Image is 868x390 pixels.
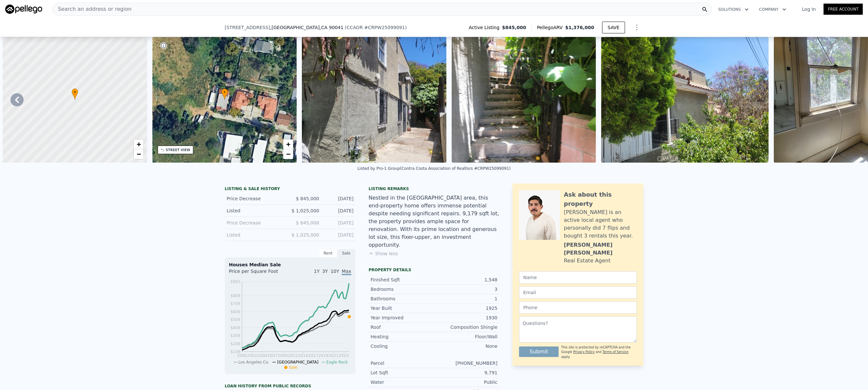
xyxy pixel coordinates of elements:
img: Sale: 166543442 Parcel: 48862985 [452,37,596,163]
span: + [136,140,141,148]
tspan: 2017 [308,353,318,358]
div: 1925 [434,305,497,311]
tspan: 2004 [257,353,268,358]
button: SAVE [602,22,625,33]
span: 1Y [314,269,320,274]
input: Phone [519,301,637,314]
div: ( ) [345,24,407,31]
div: Houses Median Sale [229,261,351,268]
tspan: $509 [230,317,240,322]
span: $ 1,025,000 [291,208,319,213]
div: Bathrooms [371,295,434,302]
tspan: $709 [230,301,240,306]
span: Eagle Rock [326,360,348,364]
div: This site is protected by reCAPTCHA and the Google and apply. [561,345,637,359]
tspan: 2014 [298,353,308,358]
div: [DATE] [324,207,354,214]
span: 3Y [322,269,328,274]
div: Floor/Wall [434,333,497,340]
tspan: $983 [230,279,240,284]
div: Price Decrease [227,195,285,202]
span: , [GEOGRAPHIC_DATA] [270,24,343,31]
a: Zoom in [283,139,293,149]
div: Year Built [371,305,434,311]
div: Composition Shingle [434,324,497,330]
tspan: 2000 [237,353,247,358]
tspan: 2012 [288,353,298,358]
tspan: $309 [230,333,240,338]
tspan: $409 [230,326,240,330]
button: Solutions [713,4,754,15]
tspan: 2024 [339,353,349,358]
div: Rent [319,249,337,257]
img: Sale: 166543442 Parcel: 48862985 [601,37,769,163]
a: Zoom in [134,139,144,149]
span: $ 845,000 [296,220,319,225]
tspan: 2009 [278,353,288,358]
tspan: $609 [230,310,240,314]
div: Listed [227,207,285,214]
div: Loan history from public records [225,383,356,389]
input: Name [519,271,637,284]
button: Company [754,4,791,15]
tspan: $209 [230,342,240,346]
span: [GEOGRAPHIC_DATA] [277,360,318,364]
div: Finished Sqft [371,276,434,283]
div: Listed [227,232,285,238]
tspan: $109 [230,349,240,354]
span: Active Listing [469,24,502,31]
span: − [136,150,141,158]
div: Water [371,379,434,385]
div: 1,548 [434,276,497,283]
div: LISTING & SALE HISTORY [225,186,356,193]
div: Parcel [371,360,434,366]
div: [DATE] [324,195,354,202]
span: Search an address or region [53,5,131,13]
a: Privacy Policy [573,350,595,354]
span: Sale [289,365,297,370]
span: • [72,89,78,95]
div: • [72,88,78,100]
span: − [286,150,290,158]
div: Roof [371,324,434,330]
div: Cooling [371,343,434,349]
div: Listed by Pro-1 Group (Contra Costa Association of Realtors #CRPW25099091) [357,166,511,171]
span: CCAOR [347,25,363,30]
div: [DATE] [324,232,354,238]
div: 1 [434,295,497,302]
span: • [221,89,228,95]
input: Email [519,286,637,299]
span: Max [342,269,351,275]
div: Ask about this property [564,190,637,208]
span: [STREET_ADDRESS] [225,24,270,31]
a: Terms of Service [602,350,628,354]
tspan: 2007 [268,353,278,358]
div: [PERSON_NAME] is an active local agent who personally did 7 flips and bought 3 rentals this year. [564,208,637,240]
div: [DATE] [324,220,354,226]
span: Pellego ARV [537,24,565,31]
span: $845,000 [502,24,526,31]
div: [PERSON_NAME] [PERSON_NAME] [564,241,637,257]
div: Lot Sqft [371,369,434,376]
div: None [434,343,497,349]
span: 10Y [331,269,339,274]
img: Sale: 166543442 Parcel: 48862985 [302,37,446,163]
img: Pellego [5,5,42,14]
tspan: 2002 [247,353,257,358]
button: Show Options [630,21,643,34]
div: STREET VIEW [166,148,190,152]
div: 1930 [434,314,497,321]
tspan: 2019 [318,353,328,358]
tspan: $809 [230,293,240,298]
span: Los Angeles Co. [238,360,269,364]
span: $1,376,000 [565,25,594,30]
div: [PHONE_NUMBER] [434,360,497,366]
span: $ 1,025,000 [291,232,319,238]
div: Public [434,379,497,385]
div: Nestled in the [GEOGRAPHIC_DATA] area, this end-property home offers immense potential despite ne... [369,194,499,249]
button: Show less [369,250,398,257]
div: 9,791 [434,369,497,376]
a: Log In [794,6,824,12]
div: • [221,88,228,100]
div: Bedrooms [371,286,434,292]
